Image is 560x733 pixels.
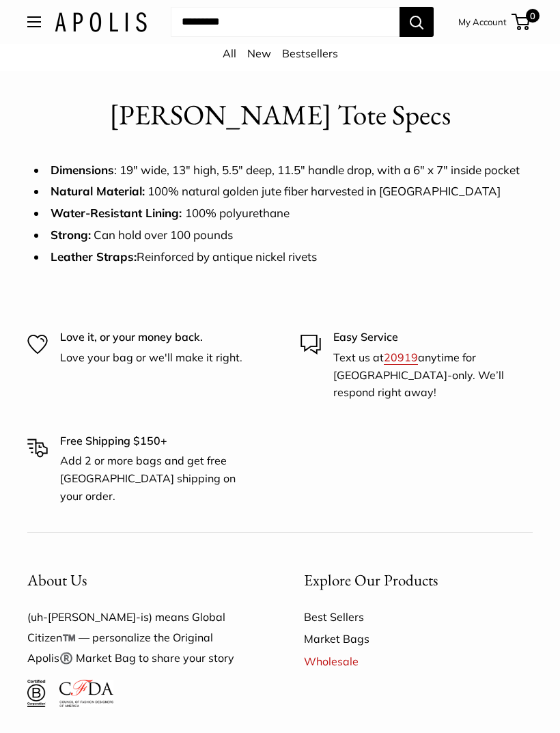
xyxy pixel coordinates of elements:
[51,184,145,198] strong: Natural Material:
[333,329,519,346] p: Easy Service
[171,7,400,37] input: Search...
[304,628,533,650] a: Market Bags
[458,14,507,30] a: My Account
[60,452,246,505] p: Add 2 or more bags and get free [GEOGRAPHIC_DATA] shipping on your order.
[304,567,533,594] button: Explore Our Products
[27,607,256,669] p: (uh-[PERSON_NAME]-is) means Global Citizen™️ — personalize the Original Apolis®️ Market Bag to sh...
[60,349,242,367] p: Love your bag or we'll make it right.
[51,227,91,242] strong: Strong:
[51,163,520,177] span: : 19" wide, 13" high, 5.5" deep, 11.5" handle drop, with a 6" x 7" inside pocket
[34,202,526,224] li: 100% polyurethane
[51,206,185,220] strong: Water-Resistant Lining:
[513,14,530,30] a: 0
[59,680,113,707] img: Council of Fashion Designers of America Member
[282,46,338,60] a: Bestsellers
[27,567,256,594] button: About Us
[51,249,137,264] strong: Leather Straps:
[304,606,533,628] a: Best Sellers
[526,9,540,23] span: 0
[333,349,519,402] p: Text us at anytime for [GEOGRAPHIC_DATA]-only. We’ll respond right away!
[34,246,526,268] li: Reinforced by antique nickel rivets
[109,95,451,135] h1: [PERSON_NAME] Tote Specs
[60,432,246,450] p: Free Shipping $150+
[304,570,438,590] span: Explore Our Products
[27,16,41,27] button: Open menu
[94,227,233,242] span: Can hold over 100 pounds
[384,350,418,364] a: 20919
[223,46,236,60] a: All
[27,570,87,590] span: About Us
[304,650,533,672] a: Wholesale
[51,184,501,198] span: 100% natural golden jute fiber harvested in [GEOGRAPHIC_DATA]
[60,329,242,346] p: Love it, or your money back.
[247,46,271,60] a: New
[55,12,147,32] img: Apolis
[27,680,46,707] img: Certified B Corporation
[400,7,434,37] button: Search
[51,163,114,177] strong: Dimensions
